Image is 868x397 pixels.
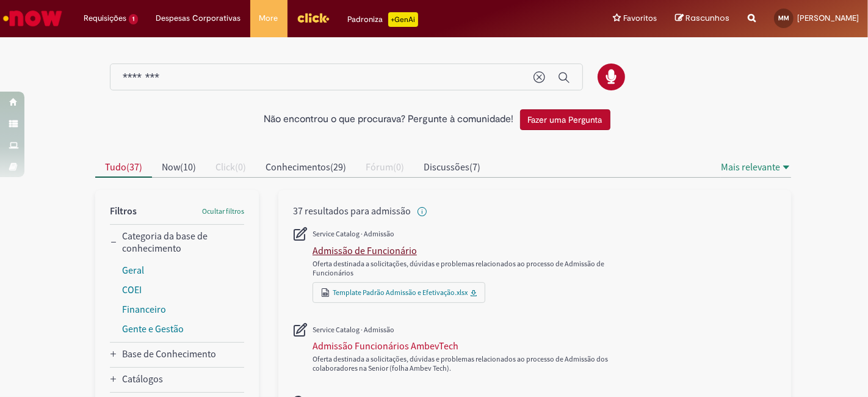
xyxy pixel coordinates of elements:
span: Rascunhos [685,12,729,24]
span: More [259,12,278,24]
img: ServiceNow [1,6,64,31]
span: 1 [129,14,138,24]
span: Favoritos [623,12,657,24]
img: click_logo_yellow_360x200.png [297,9,330,27]
span: Despesas Corporativas [156,12,241,24]
span: Requisições [84,12,126,24]
p: +GenAi [388,12,418,27]
a: Rascunhos [675,13,729,24]
h2: Não encontrou o que procurava? Pergunte à comunidade! [264,114,514,125]
div: Padroniza [348,12,418,27]
span: [PERSON_NAME] [797,13,859,23]
button: Fazer uma Pergunta [520,109,610,130]
span: MM [778,14,789,22]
